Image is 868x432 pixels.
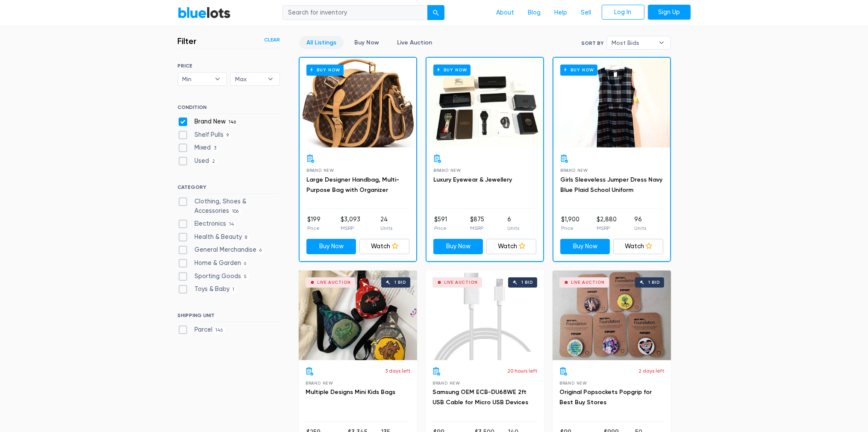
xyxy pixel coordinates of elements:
label: Brand New [178,117,239,126]
input: Search for inventory [282,5,428,21]
span: 8 [242,234,250,241]
a: Buy Now [560,239,610,254]
a: Large Designer Handbag, Multi-Purpose Bag with Organizer [306,176,399,194]
a: About [490,5,521,21]
a: Luxury Eyewear & Jewellery [433,176,512,183]
div: Live Auction [444,280,478,285]
a: Original Popsockets Popgrip for Best Buy Stores [559,388,652,406]
a: Buy Now [553,58,670,147]
div: 1 bid [521,280,533,285]
span: Brand New [560,168,588,173]
h6: Buy Now [433,65,471,75]
span: Brand New [433,168,461,173]
span: Most Bids [612,36,654,49]
p: Price [434,224,447,232]
span: 3 [211,145,219,152]
span: 6 [257,247,265,254]
a: Samsung OEM ECB-DU68WE 2ft USB Cable for Micro USB Devices [433,388,528,406]
a: Buy Now [347,36,386,49]
a: Multiple Designs Mini Kids Bags [306,388,395,396]
span: 146 [213,327,226,334]
span: Max [235,73,263,85]
h6: CONDITION [178,104,280,114]
a: Watch [486,239,536,254]
b: ▾ [653,36,671,49]
li: 96 [634,215,646,232]
h6: Buy Now [306,65,344,75]
li: 6 [507,215,519,232]
label: Electronics [178,219,237,229]
a: Buy Now [427,58,543,147]
a: Watch [613,239,663,254]
label: Sort By [581,39,603,47]
a: BlueLots [178,6,231,19]
a: Clear [264,36,280,44]
p: Units [634,224,646,232]
p: Price [307,224,321,232]
a: Sign Up [648,5,691,20]
span: Brand New [433,381,460,385]
h6: SHIPPING UNIT [178,312,280,322]
p: Units [507,224,519,232]
span: Brand New [306,168,334,173]
label: Mixed [178,143,219,153]
li: $199 [307,215,321,232]
p: Price [561,224,580,232]
p: MSRP [341,224,360,232]
a: Blog [521,5,548,21]
label: Sporting Goods [178,272,250,281]
li: $1,900 [561,215,580,232]
span: 146 [226,119,239,126]
label: Shelf Pulls [178,130,232,140]
b: ▾ [262,73,280,85]
a: Live Auction 1 bid [426,270,544,360]
label: General Merchandise [178,245,265,255]
label: Toys & Baby [178,285,237,294]
a: Live Auction [390,36,439,49]
a: Log In [602,5,644,20]
label: Home & Garden [178,259,249,268]
p: 2 days left [638,367,664,375]
span: 106 [230,208,241,215]
a: Girls Sleeveless Jumper Dress Navy Blue Plaid School Uniform [560,176,662,194]
li: $2,880 [597,215,617,232]
li: 24 [380,215,392,232]
label: Parcel [178,325,226,335]
a: Live Auction 1 bid [553,270,671,360]
li: $591 [434,215,447,232]
div: 1 bid [648,280,660,285]
span: 5 [241,273,250,280]
span: 2 [209,158,218,165]
a: Buy Now [433,239,483,254]
a: Buy Now [306,239,356,254]
span: 1 [230,287,237,294]
a: Help [548,5,574,21]
li: $3,093 [341,215,360,232]
a: Buy Now [300,58,416,147]
label: Clothing, Shoes & Accessories [178,197,280,215]
p: 3 days left [385,367,410,375]
label: Used [178,156,218,166]
a: Watch [359,239,409,254]
span: 6 [241,260,249,267]
a: Sell [574,5,598,21]
span: Min [182,73,211,85]
p: MSRP [597,224,617,232]
h6: CATEGORY [178,184,280,194]
span: 14 [227,221,237,228]
a: Live Auction 1 bid [299,270,417,360]
h6: PRICE [178,63,280,69]
div: Live Auction [571,280,605,285]
span: 9 [224,132,232,139]
h6: Buy Now [560,65,597,75]
span: Brand New [559,381,587,385]
p: MSRP [470,224,484,232]
span: Brand New [306,381,333,385]
p: Units [380,224,392,232]
label: Health & Beauty [178,232,250,242]
div: 1 bid [394,280,406,285]
p: 20 hours left [507,367,537,375]
div: Live Auction [317,280,351,285]
b: ▾ [209,73,227,85]
li: $875 [470,215,484,232]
